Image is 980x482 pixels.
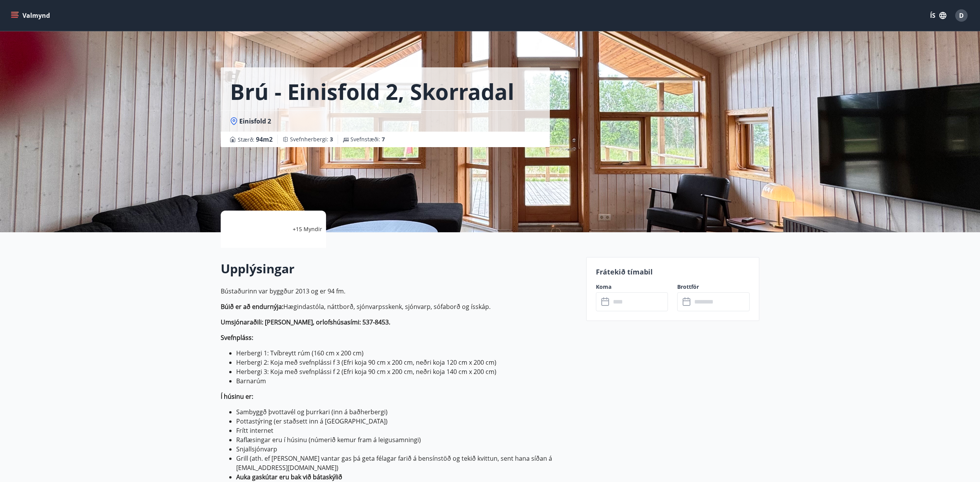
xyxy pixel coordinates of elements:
span: Stærð : [238,135,273,144]
li: Frítt internet [236,426,577,435]
strong: Auka gaskútar eru bak við bátaskýlið [236,473,342,481]
label: Brottför [677,283,750,291]
p: Frátekið tímabil [596,267,750,277]
li: Barnarúm [236,376,577,386]
li: Grill (ath. ef [PERSON_NAME] vantar gas þá geta félagar farið á bensínstöð og tekið kvittun, sent... [236,454,577,472]
strong: Búið er að endurnýja: [221,302,283,311]
strong: Í húsinu er: [221,392,253,401]
button: menu [9,9,53,22]
button: ÍS [926,9,951,22]
span: Einisfold 2 [239,117,271,125]
span: 3 [330,136,333,143]
li: Sambyggð þvottavél og þurrkari (inn á baðherbergi) [236,407,577,417]
li: Snjallsjónvarp [236,444,577,454]
p: Hægindastóla, náttborð, sjónvarpsskenk, sjónvarp, sófaborð og ísskáp. [221,302,577,311]
li: Herbergi 1: Tvíbreytt rúm (160 cm x 200 cm) [236,348,577,358]
span: D [959,11,964,20]
button: D [952,6,971,25]
li: Herbergi 2: Koja með svefnplássi f 3 (Efri koja 90 cm x 200 cm, neðri koja 120 cm x 200 cm) [236,358,577,367]
h1: Brú - Einisfold 2, Skorradal [230,77,514,106]
p: +15 Myndir [293,225,322,233]
li: Pottastýring (er staðsett inn á [GEOGRAPHIC_DATA]) [236,417,577,426]
span: 94 m2 [256,135,273,144]
label: Koma [596,283,668,291]
strong: Svefnpláss: [221,333,253,342]
p: Bústaðurinn var byggður 2013 og er 94 fm. [221,286,577,296]
li: Raflæsingar eru í húsinu (númerið kemur fram á leigusamningi) [236,435,577,444]
li: Herbergi 3: Koja með svefnplássi f 2 (Efri koja 90 cm x 200 cm, neðri koja 140 cm x 200 cm) [236,367,577,376]
span: Svefnherbergi : [290,136,333,143]
strong: Umsjónaraðili: [PERSON_NAME], orlofshúsasími: 537-8453. [221,318,390,326]
span: 7 [382,136,385,143]
span: Svefnstæði : [350,136,385,143]
h2: Upplýsingar [221,260,577,277]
